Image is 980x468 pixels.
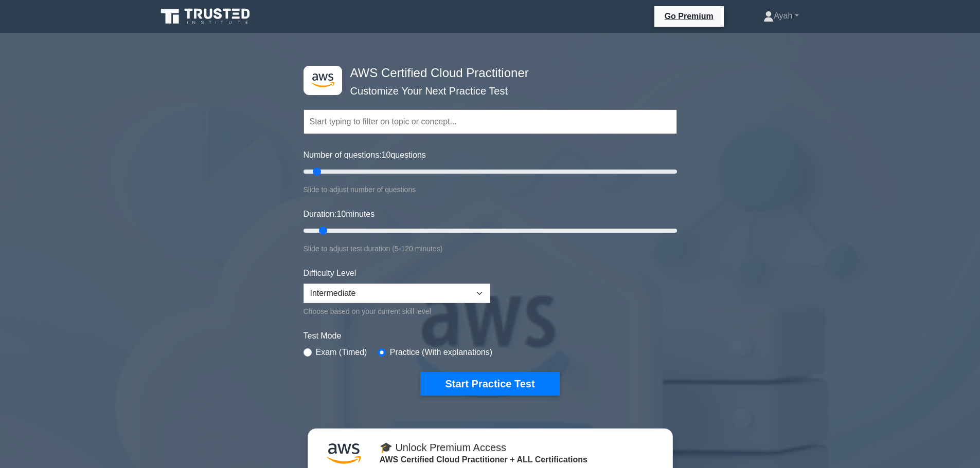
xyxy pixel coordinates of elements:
div: Choose based on your current skill level [304,305,490,317]
label: Duration: minutes [304,208,375,220]
span: 10 [336,210,346,218]
button: Start Practice Test [420,372,559,396]
div: Slide to adjust number of questions [304,183,677,196]
h4: AWS Certified Cloud Practitioner [346,66,627,81]
a: Go Premium [658,10,720,23]
span: 10 [382,151,391,159]
label: Difficulty Level [304,267,357,279]
input: Start typing to filter on topic or concept... [304,109,677,134]
div: Slide to adjust test duration (5-120 minutes) [304,242,677,255]
a: Ayah [739,6,823,26]
label: Exam (Timed) [316,346,367,359]
label: Practice (With explanations) [390,346,492,359]
label: Test Mode [304,330,677,342]
label: Number of questions: questions [304,149,426,161]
